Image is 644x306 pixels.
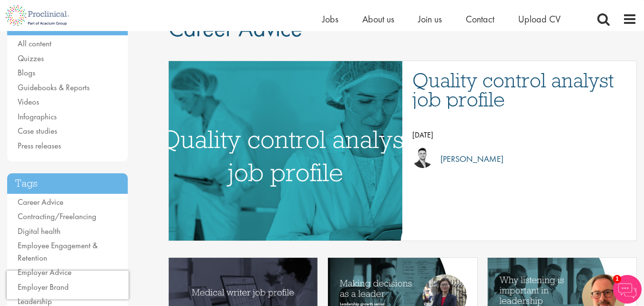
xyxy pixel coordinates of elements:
[18,111,57,122] a: Infographics
[613,275,621,283] span: 1
[322,13,338,25] a: Jobs
[518,13,561,25] a: Upload CV
[18,82,90,93] a: Guidebooks & Reports
[7,271,129,299] iframe: reCAPTCHA
[18,67,35,78] a: Blogs
[18,126,57,136] a: Case studies
[362,13,394,25] a: About us
[18,96,39,107] a: Videos
[18,226,61,236] a: Digital health
[433,152,503,166] p: [PERSON_NAME]
[18,240,98,263] a: Employee Engagement & Retention
[18,197,63,207] a: Career Advice
[418,13,442,25] a: Join us
[7,173,128,194] h3: Tags
[412,147,433,168] img: Joshua Godden
[18,140,61,151] a: Press releases
[412,71,627,109] a: Quality control analyst job profile
[18,53,44,63] a: Quizzes
[169,61,403,241] a: Link to a post
[18,211,96,222] a: Contracting/Freelancing
[412,147,627,171] a: Joshua Godden [PERSON_NAME]
[18,267,72,277] a: Employer Advice
[466,13,494,25] a: Contact
[412,128,627,142] p: [DATE]
[79,43,492,258] img: quality control analyst job profile
[18,38,51,49] a: All content
[613,275,642,304] img: Chatbot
